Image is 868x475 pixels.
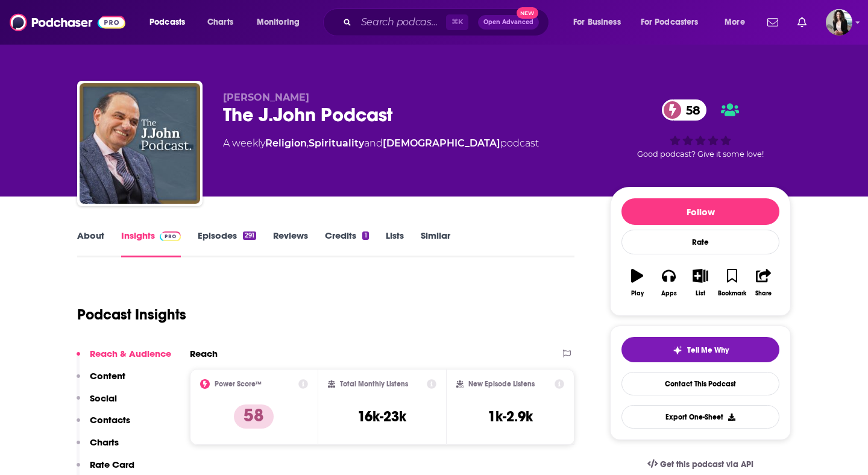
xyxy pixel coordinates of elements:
img: User Profile [826,9,852,36]
a: Charts [200,13,241,32]
button: Apps [653,261,684,304]
button: Contacts [77,414,130,436]
a: Show notifications dropdown [763,12,783,33]
span: Get this podcast via API [660,459,753,470]
span: Open Advanced [483,19,533,25]
a: [DEMOGRAPHIC_DATA] [383,137,500,149]
span: , [307,137,309,149]
a: Religion [265,137,307,149]
span: and [364,137,383,149]
p: Reach & Audience [90,348,171,359]
h2: Power Score™ [215,380,262,388]
div: 291 [243,231,256,240]
div: A weekly podcast [223,136,539,151]
div: 58Good podcast? Give it some love! [610,92,791,166]
button: open menu [248,13,315,32]
a: InsightsPodchaser Pro [121,230,181,257]
img: The J.John Podcast [80,83,200,204]
button: open menu [141,13,201,32]
a: Reviews [273,230,308,257]
a: Episodes291 [198,230,256,257]
button: tell me why sparkleTell Me Why [621,337,779,362]
img: tell me why sparkle [673,345,682,355]
div: Bookmark [718,290,746,297]
span: Charts [207,14,233,31]
h1: Podcast Insights [77,306,186,324]
span: [PERSON_NAME] [223,92,309,103]
a: Show notifications dropdown [793,12,811,33]
button: List [685,261,716,304]
button: Reach & Audience [77,348,171,370]
a: Similar [421,230,450,257]
img: Podchaser Pro [160,231,181,241]
div: List [696,290,705,297]
span: Logged in as ElizabethCole [826,9,852,36]
button: Play [621,261,653,304]
span: Good podcast? Give it some love! [637,149,764,159]
h2: New Episode Listens [468,380,535,388]
button: Social [77,392,117,415]
a: Contact This Podcast [621,372,779,395]
div: Rate [621,230,779,254]
span: Monitoring [257,14,300,31]
div: Play [631,290,644,297]
button: Show profile menu [826,9,852,36]
span: For Podcasters [641,14,699,31]
h2: Total Monthly Listens [340,380,408,388]
button: Bookmark [716,261,747,304]
p: Contacts [90,414,130,426]
div: Share [755,290,772,297]
div: Search podcasts, credits, & more... [335,8,561,36]
span: ⌘ K [446,14,468,30]
a: About [77,230,104,257]
button: Export One-Sheet [621,405,779,429]
a: 58 [662,99,706,121]
button: Charts [77,436,119,459]
p: Rate Card [90,459,134,470]
span: For Business [573,14,621,31]
a: Credits1 [325,230,368,257]
h3: 1k-2.9k [488,407,533,426]
a: Lists [386,230,404,257]
h3: 16k-23k [357,407,406,426]
span: 58 [674,99,706,121]
button: open menu [565,13,636,32]
p: Content [90,370,125,382]
button: Share [748,261,779,304]
p: 58 [234,404,274,429]
span: Podcasts [149,14,185,31]
button: Content [77,370,125,392]
span: More [725,14,745,31]
input: Search podcasts, credits, & more... [356,13,446,32]
span: New [517,7,538,19]
button: open menu [716,13,760,32]
p: Social [90,392,117,404]
button: open menu [633,13,716,32]
div: Apps [661,290,677,297]
p: Charts [90,436,119,448]
button: Open AdvancedNew [478,15,539,30]
img: Podchaser - Follow, Share and Rate Podcasts [10,11,125,34]
a: Spirituality [309,137,364,149]
div: 1 [362,231,368,240]
button: Follow [621,198,779,225]
span: Tell Me Why [687,345,729,355]
h2: Reach [190,348,218,359]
